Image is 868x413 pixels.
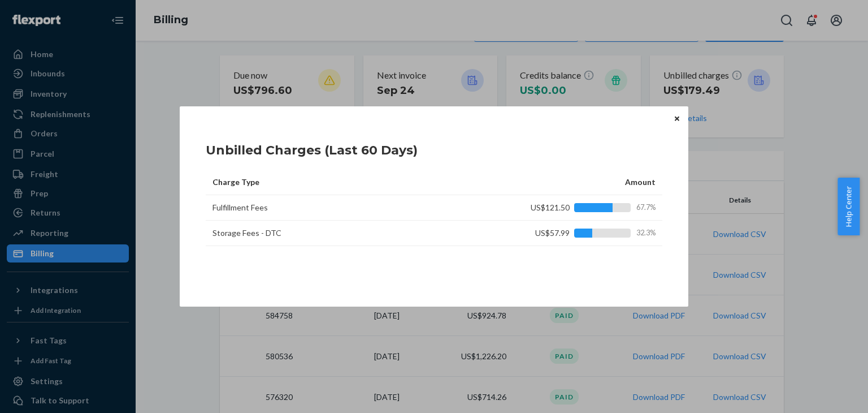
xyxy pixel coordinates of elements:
[206,170,488,195] th: Charge Type
[671,112,683,124] button: Close
[506,202,656,213] div: US$121.50
[635,228,656,238] span: 32.3%
[206,195,488,221] td: Fulfillment Fees
[206,141,418,160] h1: Unbilled Charges (Last 60 Days)
[206,221,488,246] td: Storage Fees - DTC
[506,227,656,239] div: US$57.99
[635,203,656,213] span: 67.7%
[488,170,662,195] th: Amount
